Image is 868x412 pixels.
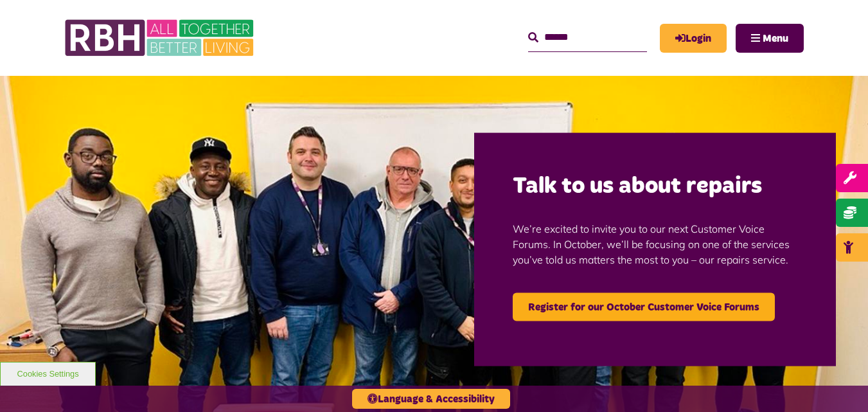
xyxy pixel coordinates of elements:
[660,24,727,53] a: MyRBH
[513,201,797,286] p: We’re excited to invite you to our next Customer Voice Forums. In October, we’ll be focusing on o...
[763,33,788,44] span: Menu
[352,389,510,409] button: Language & Accessibility
[513,292,775,321] a: Register for our October Customer Voice Forums
[513,171,797,201] h2: Talk to us about repairs
[736,24,804,53] button: Navigation
[64,13,257,63] img: RBH
[810,354,868,412] iframe: Netcall Web Assistant for live chat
